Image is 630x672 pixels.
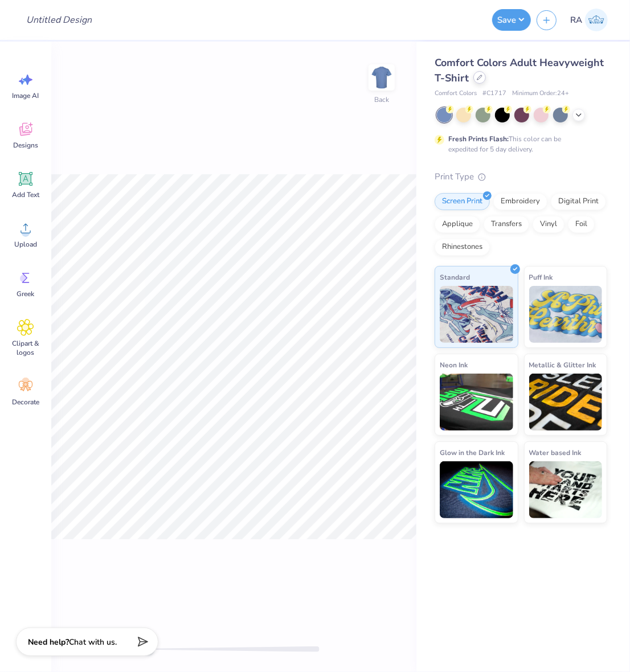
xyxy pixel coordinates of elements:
img: Metallic & Glitter Ink [529,374,603,431]
span: Minimum Order: 24 + [512,89,569,99]
div: Rhinestones [435,239,490,256]
div: Vinyl [533,216,564,233]
span: Upload [14,240,37,249]
span: Neon Ink [440,359,468,371]
img: Back [370,66,393,89]
strong: Need help? [28,637,69,648]
div: Foil [568,216,595,233]
div: Applique [435,216,480,233]
button: Save [492,9,531,31]
span: # C1717 [482,89,506,99]
strong: Fresh Prints Flash: [448,134,509,144]
div: Digital Print [551,193,606,210]
span: Image AI [13,91,39,100]
span: Glow in the Dark Ink [440,446,505,458]
span: Water based Ink [529,446,582,458]
span: Metallic & Glitter Ink [529,359,596,371]
span: Puff Ink [529,271,553,283]
span: Comfort Colors [435,89,477,99]
img: Puff Ink [529,286,603,343]
div: Embroidery [493,193,547,210]
input: Untitled Design [17,9,101,31]
span: Standard [440,271,470,283]
span: Designs [13,141,38,150]
div: This color can be expedited for 5 day delivery. [448,134,588,154]
img: Glow in the Dark Ink [440,461,513,518]
span: RA [570,14,582,27]
div: Screen Print [435,193,490,210]
span: Decorate [12,398,39,407]
div: Back [374,95,389,105]
span: Chat with us. [69,637,117,648]
div: Transfers [484,216,529,233]
span: Greek [17,289,35,298]
img: Neon Ink [440,374,513,431]
span: Add Text [12,190,39,199]
img: Water based Ink [529,461,603,518]
img: Standard [440,286,513,343]
img: Riza Amrin [585,9,608,31]
span: Clipart & logos [7,339,44,357]
span: Comfort Colors Adult Heavyweight T-Shirt [435,56,604,85]
a: RA [565,9,613,31]
div: Print Type [435,170,607,183]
